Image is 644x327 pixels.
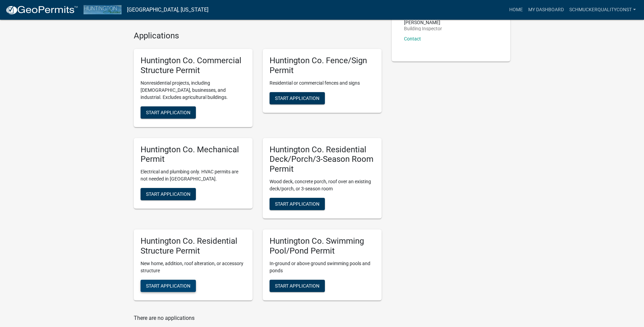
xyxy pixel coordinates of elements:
p: Electrical and plumbing only. HVAC permits are not needed in [GEOGRAPHIC_DATA]. [141,168,246,183]
span: Start Application [146,283,190,288]
h5: Huntington Co. Swimming Pool/Pond Permit [270,236,375,256]
h5: Huntington Co. Fence/Sign Permit [270,56,375,75]
wm-workflow-list-section: Applications [134,31,382,306]
p: In-ground or above ground swimming pools and ponds [270,260,375,274]
a: Home [507,3,526,16]
img: Huntington County, Indiana [84,5,122,14]
button: Start Application [141,106,196,119]
h4: Applications [134,31,382,41]
button: Start Application [270,198,325,210]
p: Residential or commercial fences and signs [270,80,375,87]
span: Start Application [146,191,190,197]
button: Start Application [141,188,196,200]
span: Start Application [275,283,319,288]
a: My Dashboard [526,3,567,16]
p: There are no applications [134,314,382,322]
h5: Huntington Co. Residential Deck/Porch/3-Season Room Permit [270,145,375,174]
a: Contact [404,36,421,41]
p: New home, addition, roof alteration, or accessory structure [141,260,246,274]
h5: Huntington Co. Residential Structure Permit [141,236,246,256]
h5: Huntington Co. Commercial Structure Permit [141,56,246,75]
button: Start Application [141,280,196,292]
p: Wood deck, concrete porch, roof over an existing deck/porch, or 3-season room [270,178,375,192]
a: [GEOGRAPHIC_DATA], [US_STATE] [127,4,208,16]
h5: Huntington Co. Mechanical Permit [141,145,246,165]
span: Start Application [275,201,319,207]
a: SchmuckerQualityConst [567,3,639,16]
span: Start Application [146,109,190,115]
button: Start Application [270,92,325,104]
span: Start Application [275,95,319,101]
p: [PERSON_NAME] [404,20,442,25]
p: Nonresidential projects, including [DEMOGRAPHIC_DATA], businesses, and industrial. Excludes agric... [141,80,246,101]
button: Start Application [270,280,325,292]
p: Building Inspector [404,26,442,31]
